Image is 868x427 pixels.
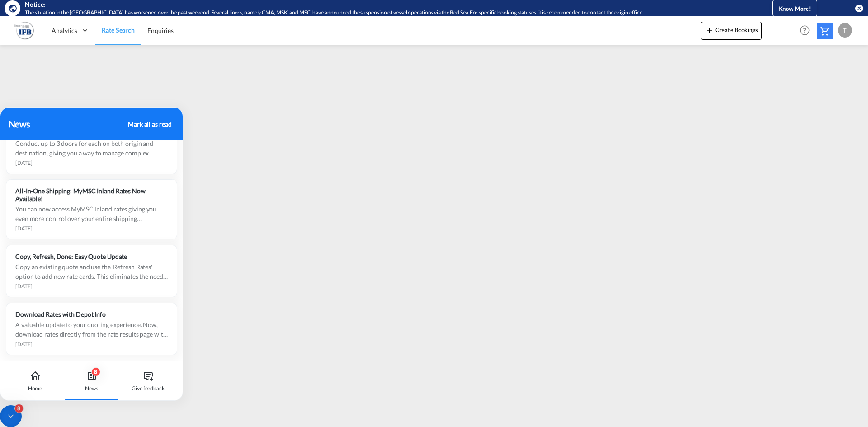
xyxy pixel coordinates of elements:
img: b628ab10256c11eeb52753acbc15d091.png [14,20,34,41]
div: Help [797,23,817,39]
a: Enquiries [141,16,180,45]
div: T [838,23,852,38]
span: Help [797,23,812,38]
span: Enquiries [147,27,174,34]
md-icon: icon-plus 400-fg [704,24,715,35]
a: Rate Search [95,16,141,45]
button: icon-close-circle [854,4,863,13]
div: Analytics [45,16,95,45]
span: Know More! [778,5,811,12]
span: Analytics [52,26,77,35]
div: The situation in the Red Sea has worsened over the past weekend. Several liners, namely CMA, MSK,... [25,9,735,17]
md-icon: icon-earth [8,4,17,13]
button: icon-plus 400-fgCreate Bookings [701,22,762,40]
span: Rate Search [102,26,135,34]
